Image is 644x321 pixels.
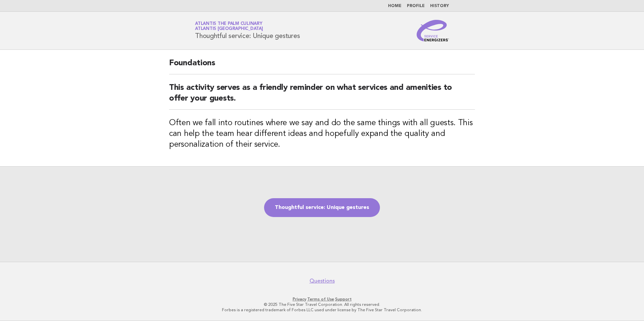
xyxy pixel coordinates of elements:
[335,297,352,301] a: Support
[116,296,528,302] p: · ·
[116,302,528,307] p: © 2025 The Five Star Travel Corporation. All rights reserved.
[307,297,334,301] a: Terms of Use
[310,278,335,284] a: Questions
[195,22,263,31] a: Atlantis The Palm CulinaryAtlantis [GEOGRAPHIC_DATA]
[195,27,263,31] span: Atlantis [GEOGRAPHIC_DATA]
[430,4,449,8] a: History
[116,307,528,313] p: Forbes is a registered trademark of Forbes LLC used under license by The Five Star Travel Corpora...
[407,4,425,8] a: Profile
[417,20,449,41] img: Service Energizers
[169,118,475,150] h3: Often we fall into routines where we say and do the same things with all guests. This can help th...
[388,4,401,8] a: Home
[169,82,475,110] h2: This activity serves as a friendly reminder on what services and amenities to offer your guests.
[293,297,306,301] a: Privacy
[264,198,380,217] a: Thoughtful service: Unique gestures
[195,22,300,39] h1: Thoughtful service: Unique gestures
[169,58,475,74] h2: Foundations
